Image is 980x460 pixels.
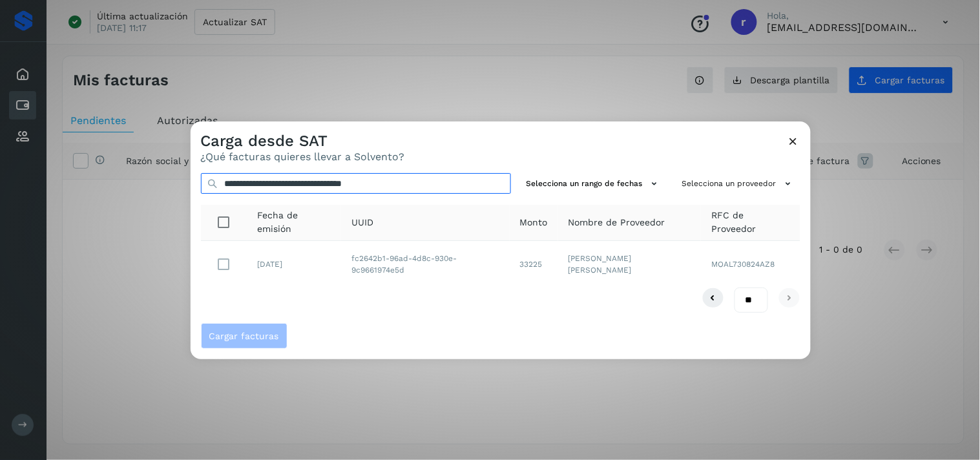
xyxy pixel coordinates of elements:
[701,241,800,287] td: MOAL730824AZ8
[510,241,558,287] td: 33225
[201,151,405,163] p: ¿Qué facturas quieres llevar a Solvento?
[341,241,509,287] td: fc2642b1-96ad-4d8c-930e-9c9661974e5d
[520,216,548,229] span: Monto
[568,216,665,229] span: Nombre de Proveedor
[247,241,342,287] td: [DATE]
[558,241,701,287] td: [PERSON_NAME] [PERSON_NAME]
[677,173,800,194] button: Selecciona un proveedor
[711,209,789,236] span: RFC de Proveedor
[201,132,405,151] h3: Carga desde SAT
[258,209,331,236] span: Fecha de emisión
[351,216,373,229] span: UUID
[201,323,287,349] button: Cargar facturas
[209,331,279,340] span: Cargar facturas
[521,173,667,194] button: Selecciona un rango de fechas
